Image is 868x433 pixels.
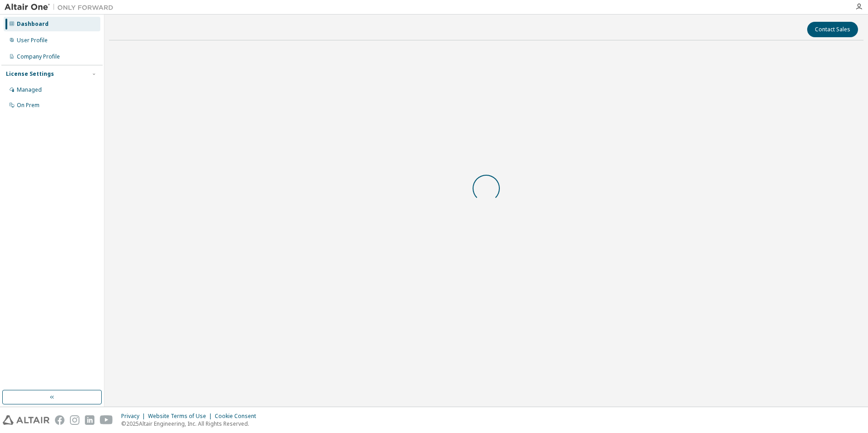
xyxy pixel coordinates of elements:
div: Managed [17,86,42,93]
img: instagram.svg [70,415,79,425]
img: linkedin.svg [85,415,94,425]
div: Cookie Consent [215,413,261,420]
img: altair_logo.svg [3,415,49,425]
div: Dashboard [17,20,49,28]
div: User Profile [17,37,48,44]
div: Website Terms of Use [148,413,215,420]
div: License Settings [6,70,54,78]
button: Contact Sales [807,22,858,37]
img: facebook.svg [55,415,64,425]
img: youtube.svg [100,415,113,425]
img: Altair One [5,3,118,12]
div: Privacy [121,413,148,420]
p: © 2025 Altair Engineering, Inc. All Rights Reserved. [121,420,261,428]
div: Company Profile [17,53,60,60]
div: On Prem [17,102,39,109]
